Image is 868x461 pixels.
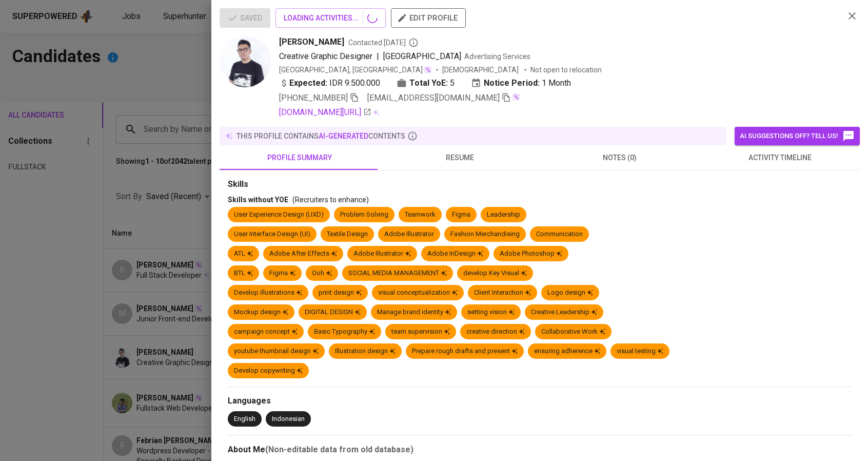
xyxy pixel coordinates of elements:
[536,229,583,239] div: Communication
[327,229,368,239] div: Textile Design
[412,347,518,356] div: Prepare rough drafts and present
[427,249,483,259] div: Adobe InDesign
[234,327,298,337] div: campaign concept
[391,327,450,337] div: team supervision
[228,179,852,190] div: Skills
[319,132,368,140] span: AI-generated
[284,12,378,25] span: LOADING ACTIVITIES...
[706,151,854,164] span: activity timeline
[269,249,337,259] div: Adobe After Effects
[335,347,396,356] div: Illustration design
[408,37,419,48] svg: By Batam recruiter
[279,77,380,89] div: IDR 9.500.000
[424,66,432,74] img: magic_wand.svg
[312,268,332,278] div: Ooh
[531,308,597,317] div: Creative Leadership
[384,229,434,239] div: Adobe Illustrator
[466,327,525,337] div: creative direction
[367,93,500,103] span: [EMAIL_ADDRESS][DOMAIN_NAME]
[500,249,562,259] div: Adobe Photoshop
[319,288,362,298] div: print design
[474,288,531,298] div: Client Interaction
[279,51,372,61] span: Creative Graphic Designer
[279,93,348,103] span: [PHONE_NUMBER]
[292,196,369,204] span: (Recruiters to enhance)
[464,52,530,61] span: Advertising Services
[450,77,455,89] span: 5
[450,229,520,239] div: Fashion Merchandising
[378,288,458,298] div: visual conceptualization
[484,77,540,89] b: Notice Period:
[471,77,571,89] div: 1 Month
[452,210,470,220] div: Figma
[234,308,288,317] div: Mockup design
[226,151,373,164] span: profile summary
[279,65,432,75] div: [GEOGRAPHIC_DATA], [GEOGRAPHIC_DATA]
[530,65,602,75] p: Not open to relocation
[377,308,451,317] div: Manage brand identity
[228,395,852,407] div: Languages
[234,210,324,220] div: User Experience Design (UXD)
[234,414,255,424] div: English
[541,327,605,337] div: Collaborative Work
[386,151,534,164] span: resume
[735,127,860,145] button: AI suggestions off? Tell us!
[234,288,302,298] div: Develop illustrations
[442,65,520,75] span: [DEMOGRAPHIC_DATA]
[279,106,371,119] a: [DOMAIN_NAME][URL]
[487,210,520,220] div: Leadership
[348,268,447,278] div: SOCIAL MEDIA MANAGEMENT
[377,50,379,63] span: |
[234,268,253,278] div: BTL
[405,210,436,220] div: Teamwork
[399,11,458,25] span: edit profile
[534,347,600,356] div: ensuring adherence
[740,130,855,142] span: AI suggestions off? Tell us!
[463,268,527,278] div: develop Key Visual
[275,8,386,28] button: LOADING ACTIVITIES...
[279,36,344,48] span: [PERSON_NAME]
[467,308,515,317] div: setting vision
[228,196,288,204] span: Skills without YOE
[265,445,413,454] b: (Non-editable data from old database)
[391,8,466,28] button: edit profile
[353,249,411,259] div: Adobe Illustrator‎
[272,414,305,424] div: Indonesian
[234,229,310,239] div: User Interface Design (UI)
[348,37,419,48] span: Contacted [DATE]
[289,77,327,89] b: Expected:
[234,366,303,376] div: Develop copywriting
[391,13,466,22] a: edit profile
[305,308,361,317] div: DIGITAL DESIGN
[547,288,593,298] div: Logo design
[236,131,405,141] p: this profile contains contents
[234,347,319,356] div: youtube thumbnail design
[340,210,388,220] div: Problem Solving
[314,327,375,337] div: Basic Typography
[409,77,448,89] b: Total YoE:
[383,51,461,61] span: [GEOGRAPHIC_DATA]
[546,151,694,164] span: notes (0)
[512,93,520,101] img: magic_wand.svg
[269,268,295,278] div: Figma
[234,249,253,259] div: ATL
[228,444,852,456] div: About Me
[617,347,663,356] div: visual testing
[220,36,271,87] img: c01ef357456c62b5bf9709fb0f289fc8.jpg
